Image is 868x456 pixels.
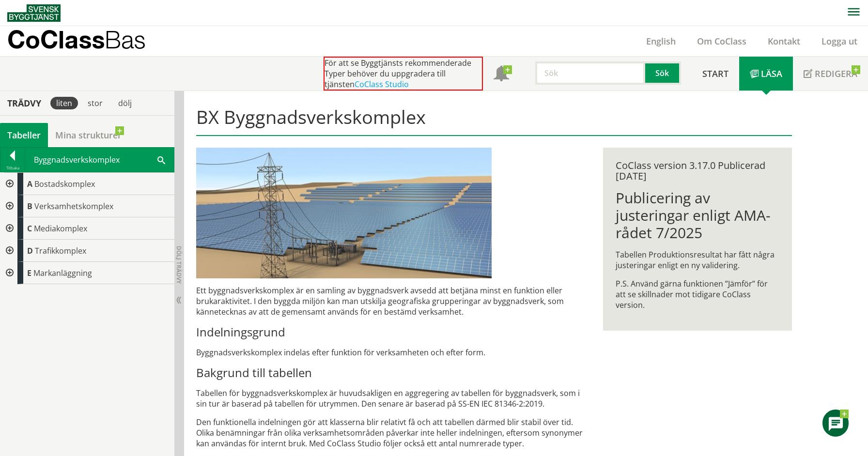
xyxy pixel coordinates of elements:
span: B [27,201,32,212]
a: Mina strukturer [48,123,129,147]
span: Notifikationer [494,67,509,82]
h3: Bakgrund till tabellen [196,365,588,380]
div: dölj [112,97,138,109]
span: A [27,179,32,189]
a: CoClass Studio [355,79,409,90]
span: Trafikkomplex [35,245,86,256]
div: liten [50,97,78,109]
span: Dölj trädvy [175,246,183,284]
a: Logga ut [811,35,868,47]
a: Om CoClass [686,35,757,47]
p: CoClass [7,34,146,45]
div: stor [82,97,108,109]
span: Markanläggning [33,268,92,278]
span: Verksamhetskomplex [34,201,113,212]
span: Bas [105,25,146,54]
img: Svensk Byggtjänst [7,4,61,22]
a: Start [692,57,739,91]
p: Tabellen Produktionsresultat har fått några justeringar enligt en ny validering. [616,249,779,271]
div: Trädvy [2,98,46,108]
h1: BX Byggnadsverkskomplex [196,106,791,136]
h1: Publicering av justeringar enligt AMA-rådet 7/2025 [616,189,779,242]
div: CoClass version 3.17.0 Publicerad [DATE] [616,160,779,182]
p: Tabellen för byggnadsverkskomplex är huvudsakligen en aggregering av tabellen för byggnadsverk, s... [196,388,588,409]
div: Tillbaka [0,164,25,172]
a: Kontakt [757,35,811,47]
a: English [635,35,686,47]
span: C [27,223,32,234]
p: P.S. Använd gärna funktionen ”Jämför” för att se skillnader mot tidigare CoClass version. [616,278,779,310]
p: Den funktionella indelningen gör att klasserna blir relativt få och att tabellen därmed blir stab... [196,417,588,449]
button: Sök [645,61,681,85]
span: Bostadskomplex [34,179,95,189]
span: D [27,245,33,256]
a: Redigera [793,57,868,91]
div: För att se Byggtjänsts rekommenderade Typer behöver du uppgradera till tjänsten [324,57,483,91]
span: Sök i tabellen [157,154,165,165]
h3: Indelningsgrund [196,325,588,339]
a: Läsa [739,57,793,91]
span: Start [702,68,728,79]
input: Sök [535,61,645,85]
span: Mediakomplex [34,223,87,234]
span: Redigera [815,68,857,79]
div: Byggnadsverkskomplex [25,148,174,172]
a: CoClassBas [7,26,167,56]
span: Läsa [761,68,782,79]
img: 37641-solenergisiemensstor.jpg [196,148,492,278]
span: E [27,268,31,278]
